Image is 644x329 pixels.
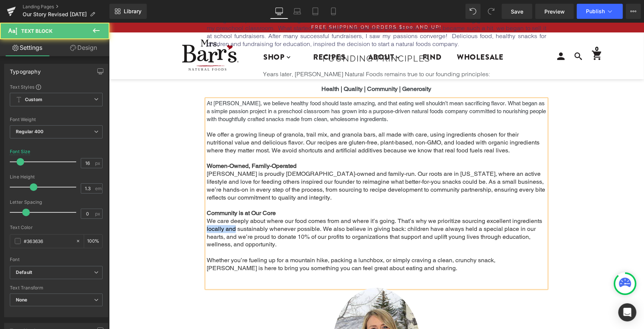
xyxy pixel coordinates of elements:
div: Typography [10,64,41,75]
span: em [95,186,101,191]
button: Undo [466,4,481,19]
p: We care deeply about where our food comes from and where it’s going. That’s why we prioritize sou... [98,195,437,226]
strong: Community is at Our Core [98,187,167,194]
div: Text Color [10,225,103,230]
div: Font Weight [10,117,103,122]
b: Regular 400 [16,129,44,134]
button: Redo [484,4,499,19]
div: Font Size [10,149,31,154]
span: Preview [544,8,565,15]
span: px [95,211,101,216]
span: Publish [586,8,605,14]
span: px [95,161,101,166]
p: Years later, [PERSON_NAME] Natural Foods remains true to our founding principles: [98,48,437,55]
a: Mobile [324,4,343,19]
p: [PERSON_NAME] is proudly [DEMOGRAPHIC_DATA]-owned and family-run. Our roots are in [US_STATE], wh... [98,148,437,179]
div: Open Intercom Messenger [618,303,636,321]
a: Preview [535,4,574,19]
div: Line Height [10,174,103,180]
input: Color [24,237,72,245]
a: Tablet [306,4,324,19]
i: Default [16,269,32,276]
span: Save [511,8,523,15]
a: Laptop [288,4,306,19]
p: Whether you’re fueling up for a mountain hike, packing a lunchbox, or simply craving a clean, cru... [98,234,437,250]
span: Text Block [21,28,52,34]
h1: Founding Principles [98,31,437,41]
div: % [84,235,102,248]
div: Text Transform [10,285,103,291]
div: Letter Spacing [10,200,103,205]
b: Health | Quality | Community | Generosity [213,63,323,70]
span: Our Story Revised [DATE] [23,11,87,17]
a: Landing Pages [23,4,109,10]
a: Design [56,39,111,56]
a: New Library [109,4,147,19]
div: Text Styles [10,84,103,90]
b: Custom [25,97,42,103]
strong: Women-Owned, Family-Operated [98,140,188,147]
button: More [626,4,641,19]
span: Library [124,8,141,15]
a: Desktop [270,4,288,19]
p: We offer a growing lineup of granola, trail mix, and granola bars, all made with care, using ingr... [98,108,437,132]
button: Publish [577,4,623,19]
div: Font [10,257,103,262]
b: None [16,297,28,303]
span: At [PERSON_NAME], we believe healthy food should taste amazing, and that eating well shouldn’t me... [98,77,437,100]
